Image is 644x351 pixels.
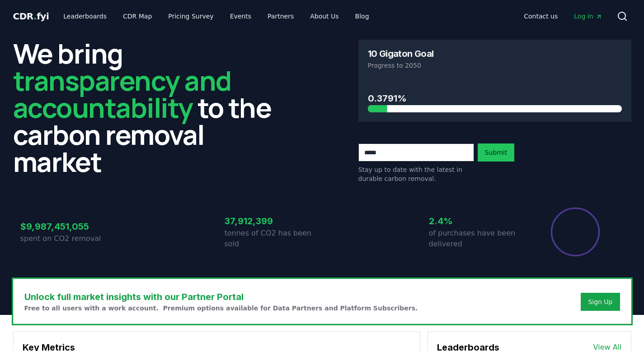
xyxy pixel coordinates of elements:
a: Pricing Survey [161,8,221,24]
span: transparency and accountability [13,62,231,126]
h3: 0.3791% [368,92,622,105]
nav: Main [56,8,376,24]
p: Progress to 2050 [368,61,622,70]
nav: Main [517,8,609,24]
h3: $9,987,451,055 [20,220,118,233]
p: spent on CO2 removal [20,233,118,244]
button: Sign Up [581,293,620,311]
a: Leaderboards [56,8,114,24]
p: tonnes of CO2 has been sold [225,228,322,249]
button: Submit [478,143,515,162]
p: of purchases have been delivered [429,228,526,249]
h3: 10 Gigaton Goal [368,49,434,58]
div: Percentage of sales delivered [550,207,601,257]
h3: 2.4% [429,214,526,228]
h3: Unlock full market insights with our Partner Portal [24,290,418,304]
a: Sign Up [588,297,612,306]
p: Stay up to date with the latest in durable carbon removal. [358,165,474,183]
a: Partners [260,8,301,24]
a: About Us [303,8,346,24]
h3: 37,912,399 [225,214,322,228]
a: Log in [567,8,609,24]
h2: We bring to the carbon removal market [13,40,286,175]
a: Contact us [517,8,565,24]
a: Blog [348,8,376,24]
a: CDR.fyi [13,10,49,23]
a: CDR Map [116,8,159,24]
p: Free to all users with a work account. Premium options available for Data Partners and Platform S... [24,304,418,313]
span: CDR fyi [13,11,49,22]
span: . [33,11,37,22]
span: Log in [574,12,602,21]
a: Events [223,8,259,24]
